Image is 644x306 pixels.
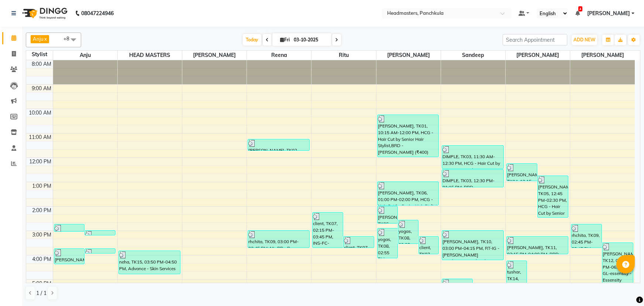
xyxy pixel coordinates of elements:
[571,224,602,248] div: rhchita, TK09, 02:45 PM-03:45 PM, HCL - Hair Cut by Senior Hair Stylist (₹1000)
[572,35,597,45] button: ADD NEW
[507,237,568,254] div: [PERSON_NAME], TK11, 03:15 PM-04:00 PM, BRD - [PERSON_NAME]
[378,228,397,258] div: yogas, TK08, 02:55 PM-04:10 PM, GG-igora - Igora Global,O3-MSK-DTAN - D-Tan Pack (₹1000)
[442,146,503,169] div: DIMPLE, TK03, 11:30 AM-12:30 PM, HCG - Hair Cut by Senior Hair Stylist
[574,37,595,42] span: ADD NEW
[575,10,580,17] a: 4
[63,35,75,41] span: +8
[613,276,637,299] iframe: chat widget
[31,182,53,190] div: 1:00 PM
[33,36,44,42] span: Anju
[81,3,114,24] b: 08047224946
[398,220,418,244] div: yogas, TK08, 02:35 PM-03:35 PM, HCG - Hair Cut by Senior Hair Stylist
[182,51,247,60] span: [PERSON_NAME]
[31,255,53,263] div: 4:00 PM
[506,51,570,60] span: [PERSON_NAME]
[30,85,53,92] div: 9:00 AM
[442,279,472,296] div: [PERSON_NAME], TK16, 05:00 PM-05:45 PM, BD - Blow dry
[247,51,311,60] span: Reena
[344,237,374,248] div: client, TK07, 03:15 PM-03:45 PM, WX-FL-RC - Waxing Full Legs -Premium,WX-FA-RC - Waxing Full Arms...
[85,249,115,253] div: rhchita, TK09, 03:45 PM-03:50 PM, TH-UL - [GEOGRAPHIC_DATA]
[313,212,343,248] div: client, TK07, 02:15 PM-03:45 PM, INS-FC-SOOTH - Soothing Facial (For Sensitive Skin),WX-FL-RC - W...
[442,170,503,187] div: DIMPLE, TK03, 12:30 PM-01:15 PM, BRD - [PERSON_NAME]
[378,206,397,223] div: [PERSON_NAME], TK06, 02:00 PM-02:45 PM, BRD - [PERSON_NAME]
[27,109,53,117] div: 10:00 AM
[578,6,582,11] span: 4
[278,37,292,42] span: Fri
[31,207,53,214] div: 2:00 PM
[587,10,630,17] span: [PERSON_NAME]
[53,51,117,60] span: Anju
[311,51,376,60] span: Ritu
[44,36,47,42] a: x
[31,231,53,239] div: 3:00 PM
[243,34,261,45] span: Today
[36,289,47,297] span: 1 / 1
[441,51,505,60] span: Sandeep
[248,139,309,150] div: [PERSON_NAME], TK02, 11:15 AM-11:45 AM, NL-PP - Power Polish (Shellac)
[442,231,503,260] div: [PERSON_NAME], TK10, 03:00 PM-04:15 PM, RT-IG - [PERSON_NAME] Touchup(one inch only)
[292,34,328,45] input: 2025-10-03
[538,176,568,217] div: [PERSON_NAME], TK05, 12:45 PM-02:30 PM, HCG - Hair Cut by Senior Hair Stylist,BRD - [PERSON_NAME]
[376,51,441,60] span: [PERSON_NAME]
[118,51,182,60] span: HEAD MASTERS
[419,237,439,254] div: client, TK07, 03:15 PM-04:00 PM, BD - Blow dry (₹800)
[31,280,53,288] div: 5:00 PM
[378,115,439,157] div: [PERSON_NAME], TK01, 10:15 AM-12:00 PM, HCG - Hair Cut by Senior Hair Stylist,BRD - [PERSON_NAME]...
[503,34,567,45] input: Search Appointment
[54,224,85,231] div: rhchita, TK09, 02:45 PM-03:05 PM, TH-EB - Eyebrows,TH-UL - [GEOGRAPHIC_DATA]
[507,164,537,181] div: [PERSON_NAME], TK04, 12:15 PM-01:00 PM, BRD - [PERSON_NAME]
[248,231,309,248] div: rhchita, TK09, 03:00 PM-03:45 PM, NL-PP - Power Polish (Shellac),NL-OTREF - One Tip Refill
[378,182,439,205] div: [PERSON_NAME], TK06, 01:00 PM-02:00 PM, HCG - Hair Cut by Senior Hair Stylist
[19,3,69,24] img: logo
[27,133,53,141] div: 11:00 AM
[28,158,53,166] div: 12:00 PM
[26,51,53,58] div: Stylist
[570,51,635,60] span: [PERSON_NAME]
[85,231,115,235] div: rhchita, TK09, 03:00 PM-03:05 PM, TH-UL - [GEOGRAPHIC_DATA]
[54,249,85,264] div: [PERSON_NAME], TK13, 03:45 PM-04:25 PM, WX-FA-RC - Waxing Full Arms - Premium,WX-UA-RC - Waxing U...
[119,251,180,274] div: neha, TK15, 03:50 PM-04:50 PM, Advance - Skin Services
[30,60,53,68] div: 8:00 AM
